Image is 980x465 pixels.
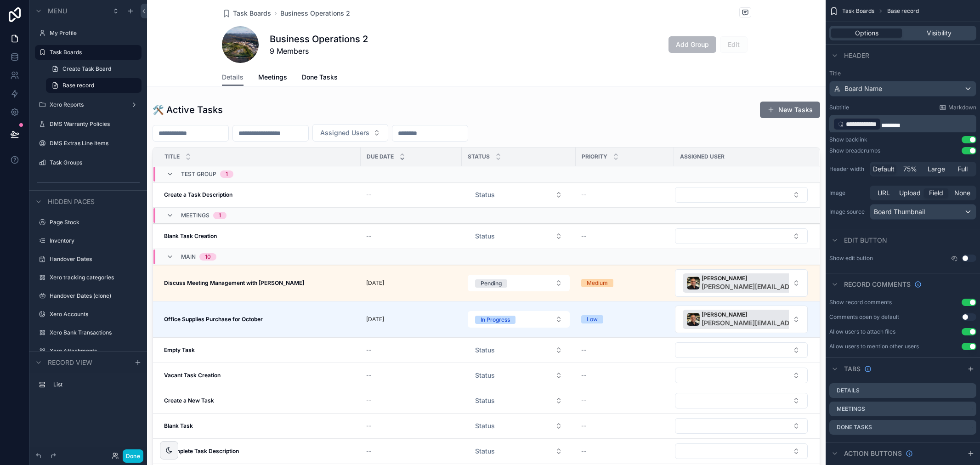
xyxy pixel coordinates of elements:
div: scrollable content [829,115,976,132]
span: Large [928,164,945,174]
span: None [954,188,970,198]
span: Default [873,164,895,174]
span: Base record [887,7,919,15]
span: Assigned User [680,153,725,160]
span: Upload [899,188,921,198]
span: Task Boards [233,9,271,18]
label: Handover Dates [50,255,140,263]
label: Xero Reports [50,101,127,108]
label: Page Stock [50,219,140,226]
span: Field [929,188,943,198]
label: Done Tasks [837,424,872,431]
span: Hidden pages [48,197,95,206]
a: Create Task Board [46,62,142,76]
button: Done [123,449,143,463]
span: Details [222,73,244,82]
a: Task Boards [222,9,271,18]
span: Board Name [844,84,882,93]
span: Test Group [181,170,216,178]
span: Meetings [181,212,210,219]
label: Title [829,70,976,77]
label: Show edit button [829,255,873,262]
label: Details [837,387,860,394]
span: Markdown [948,104,976,111]
div: 1 [219,212,221,219]
button: Board Name [829,81,976,96]
label: Xero tracking categories [50,274,140,281]
span: 9 Members [270,45,368,57]
a: Base record [46,78,142,93]
label: List [53,381,138,388]
label: Subtitle [829,104,849,111]
h1: Business Operations 2 [270,33,368,45]
span: 75% [903,164,917,174]
span: Status [468,153,490,160]
span: Visibility [927,28,952,38]
div: 1 [226,170,228,178]
span: Title [164,153,180,160]
a: Business Operations 2 [280,9,350,18]
span: Base record [62,82,94,89]
div: 10 [205,253,211,261]
span: Record comments [844,280,911,289]
span: Tabs [844,364,861,374]
span: URL [878,188,890,198]
label: Task Groups [50,159,140,166]
label: Header width [829,165,866,173]
span: Edit button [844,236,887,245]
span: Done Tasks [302,73,338,82]
span: Due Date [367,153,394,160]
span: Meetings [258,73,287,82]
label: Xero Attachments [50,347,140,355]
a: Meetings [258,69,287,87]
a: Markdown [939,104,976,111]
span: Task Boards [842,7,874,15]
label: Image [829,189,866,197]
span: Priority [582,153,607,160]
div: scrollable content [29,373,147,401]
div: Show breadcrumbs [829,147,880,154]
label: Meetings [837,405,865,413]
div: Show record comments [829,299,892,306]
span: Record view [48,358,92,367]
span: Options [855,28,878,38]
div: Allow users to mention other users [829,343,919,350]
label: Handover Dates (clone) [50,292,140,300]
a: Details [222,69,244,86]
div: Comments open by default [829,313,899,321]
div: Allow users to attach files [829,328,895,335]
label: Task Boards [50,49,136,56]
span: Action buttons [844,449,902,458]
label: Image source [829,208,866,215]
span: MAIN [181,253,196,261]
a: Done Tasks [302,69,338,87]
span: Menu [48,6,67,16]
div: Show backlink [829,136,867,143]
button: Board Thumbnail [870,204,976,220]
label: Xero Accounts [50,311,140,318]
span: Board Thumbnail [874,207,925,216]
label: DMS Warranty Policies [50,120,140,128]
span: Full [957,164,968,174]
label: My Profile [50,29,140,37]
label: DMS Extras Line Items [50,140,140,147]
span: Create Task Board [62,65,111,73]
label: Inventory [50,237,140,244]
label: Xero Bank Transactions [50,329,140,336]
span: Header [844,51,869,60]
